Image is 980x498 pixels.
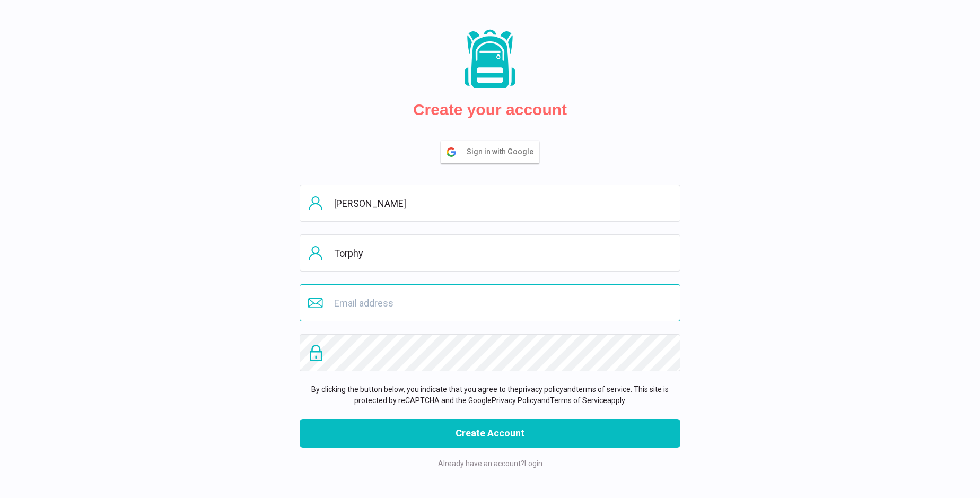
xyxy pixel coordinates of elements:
[300,185,680,222] input: First name
[461,29,519,90] img: Packs logo
[300,419,680,448] button: Create Account
[300,234,680,272] input: Last name
[519,385,563,394] a: privacy policy
[492,396,537,405] a: Privacy Policy
[300,458,680,469] p: Already have an account?
[576,385,631,394] a: terms of service
[441,141,539,163] button: Sign in with Google
[300,284,680,321] input: Email address
[300,384,680,406] p: By clicking the button below, you indicate that you agree to the and . This site is protected by ...
[413,100,567,119] h2: Create your account
[524,459,542,468] a: Login
[550,396,607,405] a: Terms of Service
[467,141,539,163] span: Sign in with Google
